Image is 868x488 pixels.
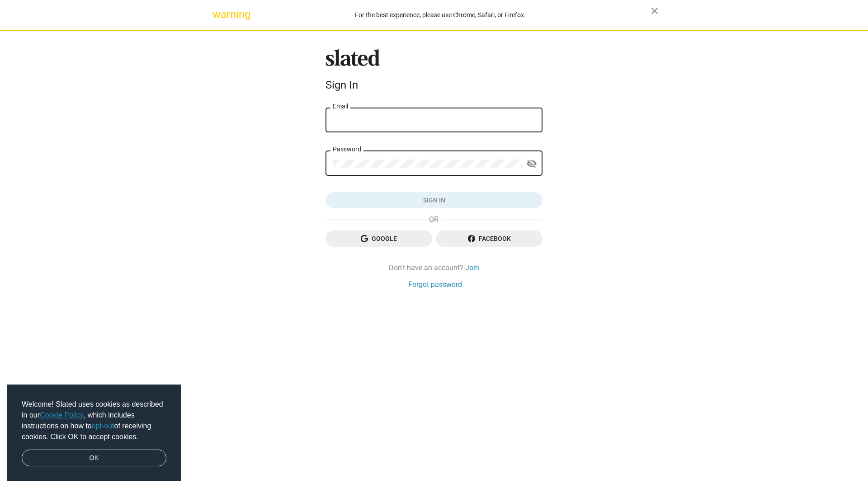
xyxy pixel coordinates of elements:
button: Show password [523,155,541,173]
button: Google [325,230,432,247]
span: Facebook [443,230,535,247]
div: Sign In [325,79,542,91]
button: Facebook [436,230,542,247]
a: Forgot password [408,280,462,289]
span: Welcome! Slated uses cookies as described in our , which includes instructions on how to of recei... [22,399,166,442]
span: Google [333,230,425,247]
div: Don't have an account? [325,263,542,272]
a: Join [465,263,479,272]
mat-icon: warning [212,9,223,20]
mat-icon: close [649,5,660,16]
a: dismiss cookie message [22,450,166,467]
a: Cookie Policy [40,411,84,419]
mat-icon: visibility_off [526,157,537,171]
div: cookieconsent [7,385,181,481]
a: opt-out [92,422,114,430]
sl-branding: Sign In [325,49,542,95]
div: For the best experience, please use Chrome, Safari, or Firefox. [230,9,651,21]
